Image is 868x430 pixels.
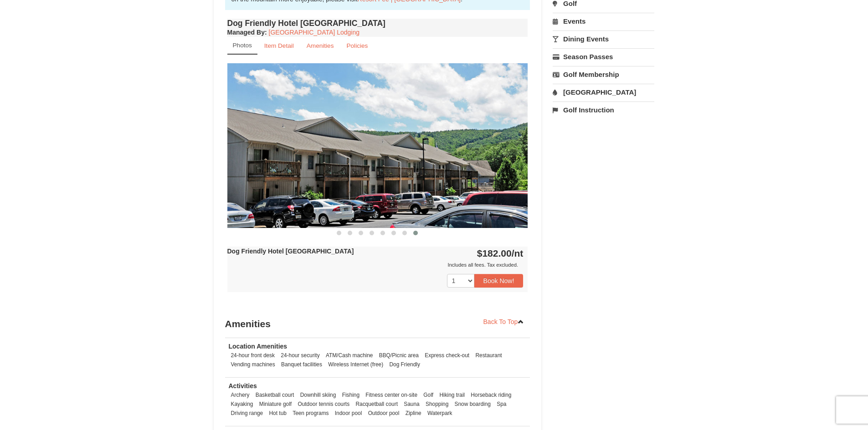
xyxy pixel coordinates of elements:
a: Events [553,13,654,30]
li: ATM/Cash machine [324,351,375,360]
strong: : [227,29,267,36]
small: Item Detail [264,42,294,49]
a: Season Passes [553,48,654,65]
li: 24-hour security [278,351,322,360]
a: Photos [227,37,257,55]
li: Spa [494,400,508,409]
li: Wireless Internet (free) [326,360,385,369]
button: Book Now! [474,274,524,288]
h4: Dog Friendly Hotel [GEOGRAPHIC_DATA] [227,19,528,28]
li: Driving range [229,409,266,418]
a: Back To Top [478,315,530,329]
li: Racquetball court [353,400,400,409]
li: Shopping [423,400,451,409]
li: Indoor pool [333,409,365,418]
small: Policies [346,42,368,49]
li: Archery [229,390,252,400]
li: Zipline [403,409,424,418]
li: Downhill skiing [298,390,339,400]
li: Horseback riding [468,390,514,400]
li: Sauna [401,400,421,409]
li: Dog Friendly [387,360,422,369]
li: Kayaking [229,400,256,409]
li: Outdoor pool [366,409,402,418]
li: Basketball court [253,390,297,400]
a: Policies [340,37,374,55]
li: Teen programs [290,409,331,418]
a: Golf Instruction [553,101,654,118]
div: Includes all fees. Tax excluded. [227,260,524,269]
small: Amenities [307,42,334,49]
li: Miniature golf [257,400,294,409]
a: Golf Membership [553,66,654,83]
a: Amenities [301,37,340,55]
span: /nt [512,248,524,258]
img: 18876286-40-c42fb63f.jpg [227,63,528,228]
h3: Amenities [225,315,530,333]
a: Item Detail [258,37,300,55]
li: Express check-out [422,351,472,360]
a: [GEOGRAPHIC_DATA] Lodging [269,29,360,36]
li: Restaurant [473,351,504,360]
a: Dining Events [553,30,654,47]
span: Managed By [227,29,265,36]
li: Outdoor tennis courts [295,400,352,409]
li: 24-hour front desk [229,351,277,360]
small: Photos [233,42,252,49]
strong: Activities [229,382,257,390]
strong: $182.00 [477,248,524,258]
li: Golf [421,390,436,400]
li: Hot tub [267,409,289,418]
li: Fishing [340,390,362,400]
a: [GEOGRAPHIC_DATA] [553,84,654,101]
strong: Location Amenities [229,343,288,350]
li: Banquet facilities [279,360,324,369]
li: Fitness center on-site [363,390,420,400]
li: Snow boarding [452,400,493,409]
li: Vending machines [229,360,277,369]
strong: Dog Friendly Hotel [GEOGRAPHIC_DATA] [227,248,354,255]
li: BBQ/Picnic area [377,351,421,360]
li: Hiking trail [437,390,467,400]
li: Waterpark [425,409,454,418]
